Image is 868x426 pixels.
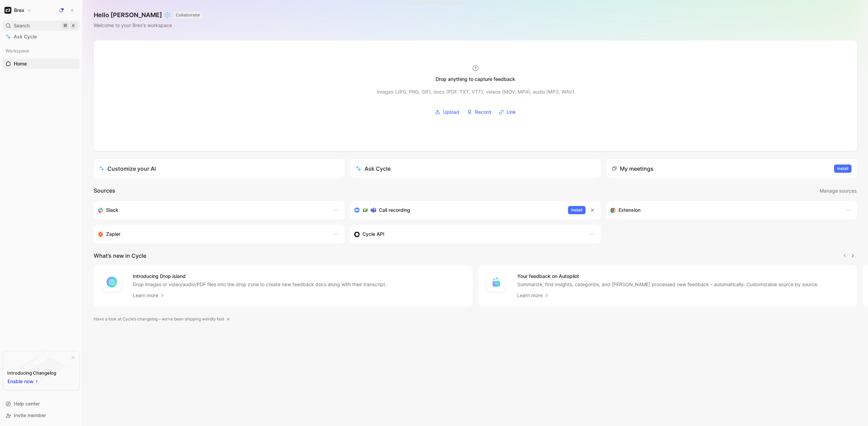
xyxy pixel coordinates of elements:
span: Manage sources [820,187,857,195]
span: Enable now [8,377,34,386]
a: Learn more [517,291,549,300]
span: Record [475,108,491,116]
div: Drop anything here to capture feedback [408,0,440,3]
span: Workspace [5,47,29,54]
span: Help center [14,401,40,406]
h2: What’s new in Cycle [94,252,146,260]
h1: Hello [PERSON_NAME] ❄️ [94,11,202,19]
div: ⌘ [62,22,69,29]
div: My meetings [612,165,653,173]
span: Link [507,108,516,116]
button: Ask Cycle [350,159,601,178]
button: Upload [432,107,462,117]
span: Install [837,165,848,172]
div: Docs, images, videos, audio files, links & more [408,3,440,6]
h2: Sources [94,186,115,195]
h4: Your feedback on Autopilot [517,272,819,280]
div: Images (JPG, PNG, GIF), docs (PDF, TXT, VTT), videos (MOV, MP4), audio (MP3, WAV) [377,88,574,96]
h3: Cycle API [362,230,384,238]
h3: Slack [106,206,118,214]
p: Summarize, find insights, categorize, and [PERSON_NAME] processed new feedback - automatically. C... [517,281,819,288]
div: Introducing Changelog [7,369,56,377]
div: Capture feedback from anywhere on the web [610,206,839,214]
h3: Extension [618,206,640,214]
h4: Introducing Drop island [133,272,386,280]
a: Customize your AI [94,159,345,178]
div: Workspace [3,46,80,56]
div: Customize your AI [99,165,156,173]
span: Ask Cycle [14,33,37,41]
div: Search⌘K [3,21,80,31]
div: Invite member [3,410,80,421]
span: Install [571,207,582,214]
div: K [70,22,77,29]
button: Install [568,206,586,214]
a: Have a look at Cycle’s changelog – we’ve been shipping weirdly fast [94,316,230,322]
button: BrexBrex [3,5,33,15]
button: Install [834,165,852,173]
button: Record [464,107,494,117]
span: Upload [443,108,459,116]
button: Link [496,107,518,117]
button: COLLABORATOR [174,12,202,19]
img: bg-BLZuj68n.svg [9,351,73,386]
span: Search [14,22,30,30]
div: Record & transcribe meetings from Zoom, Meet & Teams. [354,206,563,214]
div: Ask Cycle [356,165,391,173]
div: Help center [3,399,80,409]
img: Brex [4,7,11,14]
span: Invite member [14,412,46,418]
div: Capture feedback from thousands of sources with Zapier (survey results, recordings, sheets, etc). [98,230,327,238]
div: Sync customers & send feedback from custom sources. Get inspired by our favorite use case [354,230,583,238]
a: Learn more [133,291,165,300]
h1: Brex [14,7,24,13]
div: Welcome to your Brex’s workspace [94,21,202,29]
button: Manage sources [819,186,857,195]
h3: Call recording [379,206,410,214]
button: Enable now [7,377,39,386]
a: Ask Cycle [3,32,80,42]
span: Home [14,60,27,67]
h3: Zapier [106,230,120,238]
div: Sync your customers, send feedback and get updates in Slack [98,206,327,214]
a: Home [3,59,80,69]
div: Drop anything to capture feedback [436,75,515,83]
p: Drop images or video/audio/PDF files into the drop zone to create new feedback docs along with th... [133,281,386,288]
